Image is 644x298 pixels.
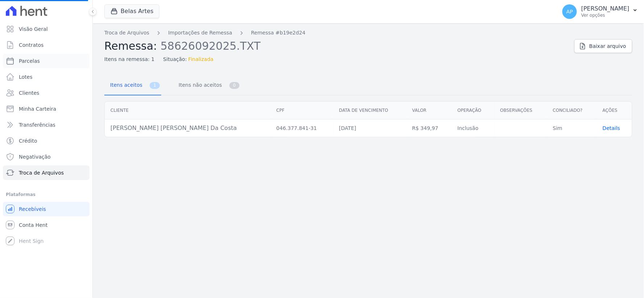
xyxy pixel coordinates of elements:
[19,25,48,33] span: Visão Geral
[271,102,333,119] th: CPF
[19,205,46,213] span: Recebíveis
[3,102,90,116] a: Minha Carteira
[407,119,452,137] td: R$ 349,97
[3,218,90,232] a: Conta Hent
[104,56,154,63] span: Itens na remessa: 1
[574,39,632,53] a: Baixar arquivo
[3,54,90,68] a: Parcelas
[603,125,620,131] a: Details
[547,102,597,119] th: Conciliado?
[19,121,55,128] span: Transferências
[333,119,407,137] td: [DATE]
[163,56,187,63] span: Situação:
[251,29,306,37] a: Remessa #b19e2d24
[3,202,90,216] a: Recebíveis
[3,86,90,100] a: Clientes
[19,169,64,176] span: Troca de Arquivos
[174,78,223,92] span: Itens não aceitos
[105,119,271,137] td: [PERSON_NAME] [PERSON_NAME] Da Costa
[229,82,240,89] span: 0
[161,39,261,52] span: 58626092025.TXT
[597,102,632,119] th: Ações
[106,78,144,92] span: Itens aceitos
[188,56,214,63] span: Finalizada
[3,22,90,36] a: Visão Geral
[566,9,573,14] span: AP
[173,76,241,95] a: Itens não aceitos 0
[19,73,33,81] span: Lotes
[19,137,37,144] span: Crédito
[168,29,232,37] a: Importações de Remessa
[104,40,157,52] span: Remessa:
[6,190,87,199] div: Plataformas
[104,76,241,95] nav: Tab selector
[3,166,90,180] a: Troca de Arquivos
[581,5,630,12] p: [PERSON_NAME]
[3,150,90,164] a: Negativação
[104,4,159,18] button: Belas Artes
[494,102,547,119] th: Observações
[104,29,149,37] a: Troca de Arquivos
[19,57,40,65] span: Parcelas
[581,12,630,18] p: Ver opções
[603,125,620,131] span: translation missing: pt-BR.manager.charges.file_imports.show.table_row.details
[452,119,495,137] td: Inclusão
[104,76,161,95] a: Itens aceitos 1
[19,221,47,229] span: Conta Hent
[3,118,90,132] a: Transferências
[3,134,90,148] a: Crédito
[333,102,407,119] th: Data de vencimento
[19,41,43,49] span: Contratos
[271,119,333,137] td: 046.377.841-31
[589,42,626,50] span: Baixar arquivo
[3,70,90,84] a: Lotes
[3,38,90,52] a: Contratos
[104,29,569,37] nav: Breadcrumb
[19,105,56,113] span: Minha Carteira
[19,89,39,97] span: Clientes
[105,102,271,119] th: Cliente
[407,102,452,119] th: Valor
[19,153,51,160] span: Negativação
[452,102,495,119] th: Operação
[557,1,644,22] button: AP [PERSON_NAME] Ver opções
[547,119,597,137] td: Sim
[150,82,160,89] span: 1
